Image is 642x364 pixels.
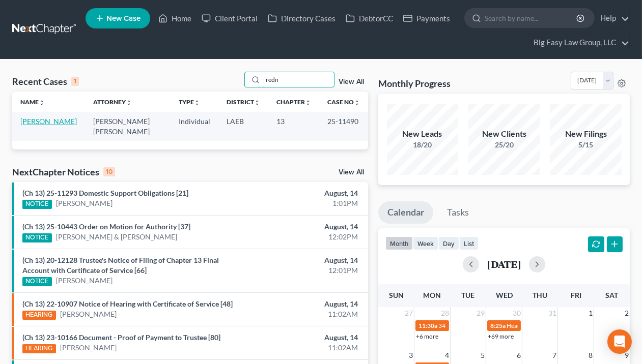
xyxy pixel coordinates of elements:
[56,276,113,286] a: [PERSON_NAME]
[413,236,438,250] button: week
[12,75,79,87] div: Recent Cases
[60,309,117,319] a: [PERSON_NAME]
[480,349,486,361] span: 5
[438,201,478,224] a: Tasks
[341,9,398,27] a: DebtorCC
[550,140,622,150] div: 5/15
[571,291,581,299] span: Fri
[179,98,200,106] a: Typeunfold_more
[22,299,233,308] a: (Ch 13) 22-10907 Notice of Hearing with Certificate of Service [48]
[253,299,358,309] div: August, 14
[424,291,441,299] span: Mon
[595,9,629,27] a: Help
[22,222,190,231] a: (Ch 13) 25-10443 Order on Motion for Authority [37]
[171,112,218,141] td: Individual
[533,291,547,299] span: Thu
[305,100,311,106] i: unfold_more
[71,77,79,86] div: 1
[440,307,450,319] span: 28
[263,9,341,27] a: Directory Cases
[354,100,360,106] i: unfold_more
[319,112,368,141] td: 25-11490
[103,167,115,176] div: 10
[254,100,260,106] i: unfold_more
[56,198,113,208] a: [PERSON_NAME]
[496,291,513,299] span: Wed
[485,9,578,27] input: Search by name...
[416,332,438,340] a: +6 more
[253,343,358,353] div: 11:02AM
[398,9,455,27] a: Payments
[476,307,486,319] span: 29
[339,78,364,85] a: View All
[389,291,404,299] span: Sun
[418,322,437,329] span: 11:30a
[268,112,319,141] td: 13
[22,233,52,242] div: NOTICE
[378,201,433,224] a: Calendar
[387,128,458,140] div: New Leads
[444,349,450,361] span: 4
[22,344,56,353] div: HEARING
[339,169,364,176] a: View All
[516,349,522,361] span: 6
[253,222,358,232] div: August, 14
[459,236,479,250] button: list
[490,322,506,329] span: 8:25a
[507,322,586,329] span: Hearing for [PERSON_NAME]
[22,311,56,320] div: HEARING
[550,128,622,140] div: New Filings
[462,291,475,299] span: Tue
[253,255,358,265] div: August, 14
[438,236,459,250] button: day
[22,277,52,286] div: NOTICE
[487,259,521,269] h2: [DATE]
[22,189,188,197] a: (Ch 13) 25-11293 Domestic Support Obligations [21]
[12,166,115,178] div: NextChapter Notices
[468,140,540,150] div: 25/20
[126,100,132,106] i: unfold_more
[624,307,630,319] span: 2
[253,309,358,319] div: 11:02AM
[607,329,632,354] div: Open Intercom Messenger
[605,291,618,299] span: Sat
[588,307,594,319] span: 1
[588,349,594,361] span: 8
[253,232,358,242] div: 12:02PM
[378,77,451,89] h3: Monthly Progress
[488,332,514,340] a: +69 more
[468,128,540,140] div: New Clients
[253,265,358,276] div: 12:01PM
[218,112,268,141] td: LAEB
[385,236,413,250] button: month
[22,200,52,209] div: NOTICE
[60,343,117,353] a: [PERSON_NAME]
[93,98,132,106] a: Attorneyunfold_more
[276,98,311,106] a: Chapterunfold_more
[551,349,557,361] span: 7
[106,15,141,22] span: New Case
[404,307,414,319] span: 27
[22,333,220,342] a: (Ch 13) 23-10166 Document - Proof of Payment to Trustee [80]
[512,307,522,319] span: 30
[547,307,557,319] span: 31
[56,232,177,242] a: [PERSON_NAME] & [PERSON_NAME]
[227,98,260,106] a: Districtunfold_more
[528,34,629,52] a: Big Easy Law Group, LLC
[153,9,197,27] a: Home
[85,112,171,141] td: [PERSON_NAME] [PERSON_NAME]
[22,256,219,275] a: (Ch 13) 20-12128 Trustee's Notice of Filing of Chapter 13 Final Account with Certificate of Servi...
[438,322,537,329] span: 341(a) meeting for [PERSON_NAME]
[194,100,200,106] i: unfold_more
[263,72,334,87] input: Search by name...
[20,98,45,106] a: Nameunfold_more
[197,9,263,27] a: Client Portal
[408,349,414,361] span: 3
[253,332,358,343] div: August, 14
[253,198,358,208] div: 1:01PM
[253,188,358,198] div: August, 14
[327,98,360,106] a: Case Nounfold_more
[20,117,77,126] a: [PERSON_NAME]
[39,100,45,106] i: unfold_more
[624,349,630,361] span: 9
